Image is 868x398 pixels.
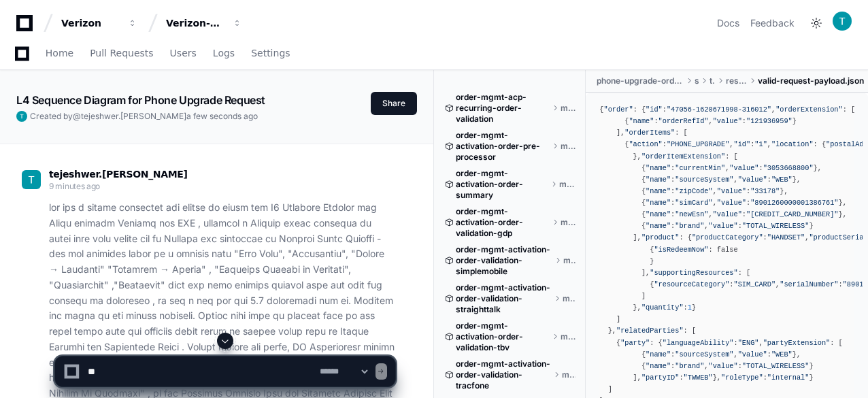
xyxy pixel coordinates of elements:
span: "orderItemExtension" [641,152,725,161]
button: Verizon [56,11,143,35]
span: "currentMin" [675,164,725,172]
a: Logs [213,38,235,69]
span: Home [46,49,73,57]
span: valid-request-payload.json [758,76,864,86]
span: "value" [738,176,767,184]
span: @ [73,111,81,121]
span: Logs [213,49,235,57]
button: Feedback [750,16,795,30]
div: Verizon [61,16,120,30]
span: "newEsn" [675,210,708,218]
span: "value" [709,222,738,230]
span: "resourceCategory" [654,280,729,288]
img: ACg8ocL-P3SnoSMinE6cJ4KuvimZdrZkjavFcOgZl8SznIp-YIbKyw=s96-c [16,111,27,122]
span: Pull Requests [90,49,153,57]
span: master [559,179,575,190]
iframe: Open customer support [824,353,861,390]
span: order-mgmt-activation-order-summary [456,168,548,201]
span: "name" [646,222,671,230]
span: src [695,76,699,86]
span: order-mgmt-activation-order-validation-gdp [456,206,550,239]
span: order-mgmt-activation-order-validation-simplemobile [456,244,552,277]
span: "3053668800" [763,164,814,172]
span: "supportingResources" [650,269,737,277]
span: "name" [646,187,671,195]
span: Users [170,49,197,57]
span: "value" [729,164,758,172]
span: "id" [646,105,663,114]
span: "zipCode" [675,187,712,195]
span: order-mgmt-activation-order-validation-straighttalk [456,282,552,315]
span: "[CREDIT_CARD_NUMBER]" [746,210,839,218]
span: "HANDSET" [767,233,805,242]
span: "id" [734,140,751,148]
span: "121936959" [746,117,792,125]
span: "value" [717,199,746,207]
span: "relatedParties" [616,327,684,335]
img: ACg8ocL-P3SnoSMinE6cJ4KuvimZdrZkjavFcOgZl8SznIp-YIbKyw=s96-c [22,170,41,189]
span: "1" [754,140,767,148]
span: "TOTAL_WIRELESS" [742,222,809,230]
img: ACg8ocL-P3SnoSMinE6cJ4KuvimZdrZkjavFcOgZl8SznIp-YIbKyw=s96-c [833,12,852,31]
span: "sourceSystem" [675,176,733,184]
span: master [563,293,575,304]
span: "orderItems" [624,129,675,137]
span: phone-upgrade-order-validation-tbv [597,76,683,86]
span: master [561,141,575,152]
span: master [561,331,575,342]
span: order-mgmt-activation-order-validation-tbv [456,320,550,353]
span: "quantity" [641,303,684,312]
span: "simCard" [675,199,712,207]
span: "8901260000001386761" [750,199,838,207]
span: master [561,103,575,114]
a: Docs [717,16,739,30]
span: "PHONE_UPGRADE" [667,140,729,148]
app-text-character-animate: L4 Sequence Diagram for Phone Upgrade Request [16,93,265,107]
span: tejeshwer.[PERSON_NAME] [49,169,188,180]
span: "SIM_CARD" [733,280,775,288]
span: "value" [717,187,746,195]
span: master [563,255,576,266]
button: Share [371,92,417,115]
span: "orderRefId" [658,117,709,125]
span: "value" [713,210,742,218]
span: a few seconds ago [186,111,258,121]
span: "order" [604,105,633,114]
a: Users [170,38,197,69]
div: Verizon-Clarify-Order-Management [166,16,224,30]
span: "serialNumber" [780,280,838,288]
span: "name" [629,117,654,125]
span: resources [726,76,747,86]
a: Pull Requests [90,38,153,69]
span: "orderExtension" [775,105,843,114]
span: order-mgmt-acp-recurring-order-validation [456,92,550,125]
span: "WEB" [771,176,792,184]
span: "33178" [750,187,780,195]
span: 9 minutes ago [49,181,100,191]
span: "brand" [675,222,704,230]
span: test [710,76,715,86]
span: "product" [641,233,679,242]
span: "name" [646,199,671,207]
span: order-mgmt-activation-order-pre-processor [456,130,550,163]
span: Created by [30,111,258,122]
span: "name" [646,164,671,172]
a: Home [46,38,73,69]
span: 1 [688,303,692,312]
button: Verizon-Clarify-Order-Management [161,11,248,35]
a: Settings [251,38,290,69]
span: "value" [713,117,742,125]
span: "productCategory" [692,233,763,242]
span: Settings [251,49,290,57]
span: "name" [646,176,671,184]
span: "name" [646,210,671,218]
span: tejeshwer.[PERSON_NAME] [81,111,186,121]
span: "47056-1620671998-316012" [667,105,771,114]
span: "isRedeemNow" [654,246,708,254]
span: "action" [629,140,662,148]
span: master [561,217,575,228]
span: "location" [771,140,814,148]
